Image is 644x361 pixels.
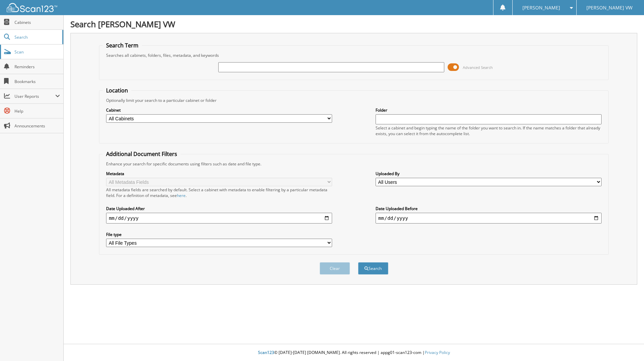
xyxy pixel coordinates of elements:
div: © [DATE]-[DATE] [DOMAIN_NAME]. All rights reserved | appg01-scan123-com | [64,345,644,361]
span: Help [14,108,60,114]
div: Searches all cabinets, folders, files, metadata, and keywords [103,52,605,58]
label: Date Uploaded After [106,206,332,211]
span: [PERSON_NAME] [522,6,560,10]
a: Privacy Policy [425,350,450,355]
label: Cabinet [106,107,332,113]
legend: Search Term [103,42,142,49]
div: All metadata fields are searched by default. Select a cabinet with metadata to enable filtering b... [106,187,332,198]
label: Date Uploaded Before [376,206,602,211]
div: Select a cabinet and begin typing the name of the folder you want to search in. If the name match... [376,125,602,136]
span: Scan123 [258,350,274,355]
label: Metadata [106,171,332,176]
input: start [106,213,332,224]
iframe: Chat Widget [610,329,644,361]
span: [PERSON_NAME] VW [586,6,633,10]
label: Folder [376,107,602,113]
span: Search [14,34,59,40]
input: end [376,213,602,224]
a: here [177,193,186,198]
span: Scan [14,49,60,55]
button: Search [358,262,388,275]
span: Reminders [14,64,60,70]
button: Clear [320,262,350,275]
span: Announcements [14,123,60,129]
h1: Search [PERSON_NAME] VW [70,18,637,30]
legend: Location [103,87,131,94]
span: Cabinets [14,19,60,25]
img: scan123-logo-white.svg [7,3,57,12]
span: Advanced Search [463,65,493,70]
span: User Reports [14,93,55,99]
label: Uploaded By [376,171,602,176]
label: File type [106,232,332,237]
legend: Additional Document Filters [103,150,181,158]
div: Optionally limit your search to a particular cabinet or folder [103,97,605,103]
span: Bookmarks [14,79,60,84]
div: Enhance your search for specific documents using filters such as date and file type. [103,161,605,167]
